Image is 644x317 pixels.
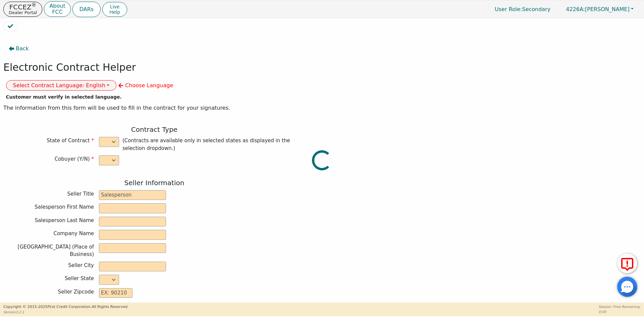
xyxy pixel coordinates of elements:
[109,4,120,9] span: Live
[488,3,557,16] a: User Role:Secondary
[599,304,641,309] p: Session Time Remaining:
[9,10,37,15] p: Dealer Portal
[9,4,37,10] p: FCCEZ
[49,9,65,15] p: FCC
[32,2,37,8] sup: ®
[44,1,70,17] button: AboutFCC
[92,305,128,309] span: All Rights Reserved.
[495,6,522,12] span: User Role :
[3,310,128,315] p: Version 3.2.1
[109,9,120,15] span: Help
[49,3,65,9] p: About
[102,2,127,17] button: LiveHelp
[566,6,630,12] span: [PERSON_NAME]
[72,2,101,17] button: DARs
[599,309,641,314] p: 0:00
[617,253,637,273] button: Report Error to FCC
[3,2,42,17] button: FCCEZ®Dealer Portal
[566,6,585,12] span: 4226A:
[559,4,641,14] button: 4226A:[PERSON_NAME]
[3,304,128,310] p: Copyright © 2015- 2025 First Credit Corporation.
[488,3,557,16] p: Secondary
